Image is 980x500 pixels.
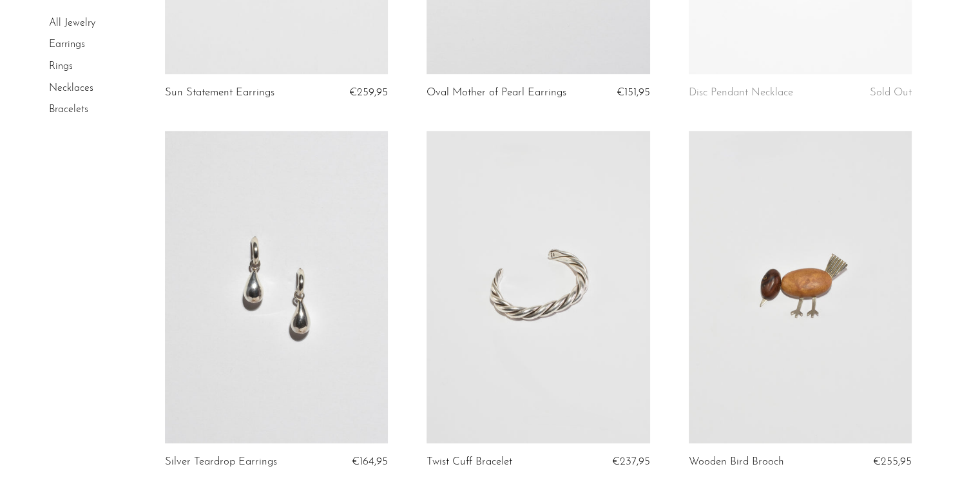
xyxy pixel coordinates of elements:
a: Twist Cuff Bracelet [427,456,512,468]
a: All Jewelry [49,18,95,28]
span: €164,95 [352,456,388,467]
a: Earrings [49,40,85,50]
a: Silver Teardrop Earrings [165,456,277,468]
a: Sun Statement Earrings [165,87,274,99]
a: Rings [49,61,73,72]
a: Wooden Bird Brooch [689,456,784,468]
span: €237,95 [612,456,650,467]
span: Sold Out [870,87,912,98]
span: €259,95 [349,87,388,98]
span: €255,95 [873,456,912,467]
a: Oval Mother of Pearl Earrings [427,87,566,99]
a: Necklaces [49,83,93,93]
span: €151,95 [617,87,650,98]
a: Bracelets [49,104,88,115]
a: Disc Pendant Necklace [689,87,793,99]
